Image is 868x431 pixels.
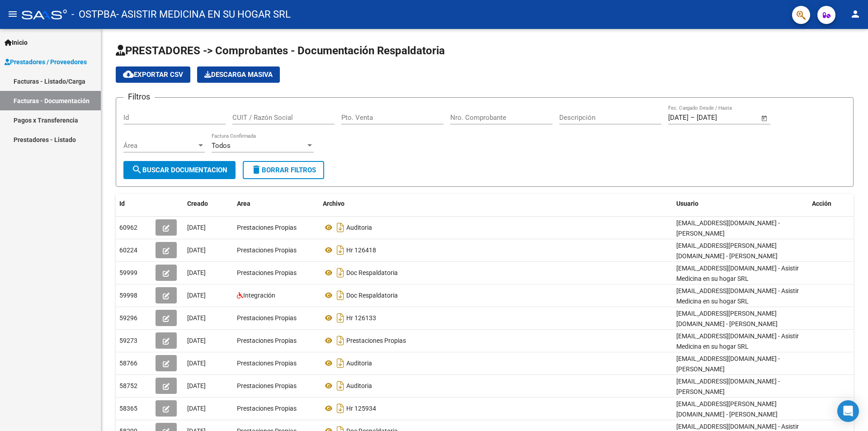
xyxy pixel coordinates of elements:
[233,194,319,213] datatable-header-cell: Area
[251,166,316,174] span: Borrar Filtros
[335,401,346,416] i: Descargar documento
[187,200,208,207] span: Creado
[119,200,125,207] span: Id
[237,337,297,344] span: Prestaciones Propias
[119,360,137,367] span: 58766
[119,314,137,322] span: 59296
[119,224,137,231] span: 60962
[346,337,406,344] span: Prestaciones Propias
[668,114,689,122] input: Fecha inicio
[119,382,137,389] span: 58752
[243,161,324,179] button: Borrar Filtros
[676,242,778,260] span: [EMAIL_ADDRESS][PERSON_NAME][DOMAIN_NAME] - [PERSON_NAME]
[187,292,206,299] span: [DATE]
[676,400,778,418] span: [EMAIL_ADDRESS][PERSON_NAME][DOMAIN_NAME] - [PERSON_NAME]
[237,269,297,276] span: Prestaciones Propias
[346,382,372,389] span: Auditoria
[116,66,190,83] button: Exportar CSV
[335,220,346,235] i: Descargar documento
[676,200,698,207] span: Usuario
[673,194,808,213] datatable-header-cell: Usuario
[335,265,346,280] i: Descargar documento
[690,114,695,122] span: –
[71,5,116,24] span: - OSTPBA
[323,200,344,207] span: Archivo
[184,194,233,213] datatable-header-cell: Creado
[237,246,297,254] span: Prestaciones Propias
[237,360,297,367] span: Prestaciones Propias
[346,360,372,367] span: Auditoria
[676,219,780,237] span: [EMAIL_ADDRESS][DOMAIN_NAME] - [PERSON_NAME]
[237,314,297,322] span: Prestaciones Propias
[346,269,398,276] span: Doc Respaldatoria
[812,200,831,207] span: Acción
[237,405,297,412] span: Prestaciones Propias
[346,246,376,254] span: Hr 126418
[346,405,376,412] span: Hr 125934
[187,246,206,254] span: [DATE]
[187,382,206,389] span: [DATE]
[132,164,142,175] mat-icon: search
[335,356,346,370] i: Descargar documento
[676,355,780,373] span: [EMAIL_ADDRESS][DOMAIN_NAME] - [PERSON_NAME]
[119,269,137,276] span: 59999
[204,71,273,79] span: Descarga Masiva
[319,194,673,213] datatable-header-cell: Archivo
[187,269,206,276] span: [DATE]
[197,66,280,83] app-download-masive: Descarga masiva de comprobantes (adjuntos)
[123,161,236,179] button: Buscar Documentacion
[119,292,137,299] span: 59998
[123,142,197,150] span: Área
[335,379,346,393] i: Descargar documento
[335,288,346,303] i: Descargar documento
[676,378,780,395] span: [EMAIL_ADDRESS][DOMAIN_NAME] - [PERSON_NAME]
[243,292,275,299] span: Integración
[5,38,28,47] span: Inicio
[759,113,770,123] button: Open calendar
[676,287,799,305] span: [EMAIL_ADDRESS][DOMAIN_NAME] - Asistir Medicina en su hogar SRL
[187,224,206,231] span: [DATE]
[116,44,445,57] span: PRESTADORES -> Comprobantes - Documentación Respaldatoria
[850,9,861,19] mat-icon: person
[123,69,134,80] mat-icon: cloud_download
[335,243,346,257] i: Descargar documento
[116,5,291,24] span: - ASISTIR MEDICINA EN SU HOGAR SRL
[676,310,778,327] span: [EMAIL_ADDRESS][PERSON_NAME][DOMAIN_NAME] - [PERSON_NAME]
[676,332,799,350] span: [EMAIL_ADDRESS][DOMAIN_NAME] - Asistir Medicina en su hogar SRL
[837,400,859,422] div: Open Intercom Messenger
[132,166,227,174] span: Buscar Documentacion
[676,265,799,282] span: [EMAIL_ADDRESS][DOMAIN_NAME] - Asistir Medicina en su hogar SRL
[5,57,87,67] span: Prestadores / Proveedores
[187,360,206,367] span: [DATE]
[335,333,346,348] i: Descargar documento
[346,292,398,299] span: Doc Respaldatoria
[237,382,297,389] span: Prestaciones Propias
[119,405,137,412] span: 58365
[808,194,854,213] datatable-header-cell: Acción
[346,224,372,231] span: Auditoria
[116,194,152,213] datatable-header-cell: Id
[237,224,297,231] span: Prestaciones Propias
[119,337,137,344] span: 59273
[123,90,155,103] h3: Filtros
[187,314,206,322] span: [DATE]
[237,200,250,207] span: Area
[346,314,376,322] span: Hr 126133
[7,9,18,19] mat-icon: menu
[197,66,280,83] button: Descarga Masiva
[212,142,231,150] span: Todos
[187,405,206,412] span: [DATE]
[251,164,262,175] mat-icon: delete
[119,246,137,254] span: 60224
[187,337,206,344] span: [DATE]
[335,311,346,325] i: Descargar documento
[123,71,183,79] span: Exportar CSV
[697,114,741,122] input: Fecha fin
